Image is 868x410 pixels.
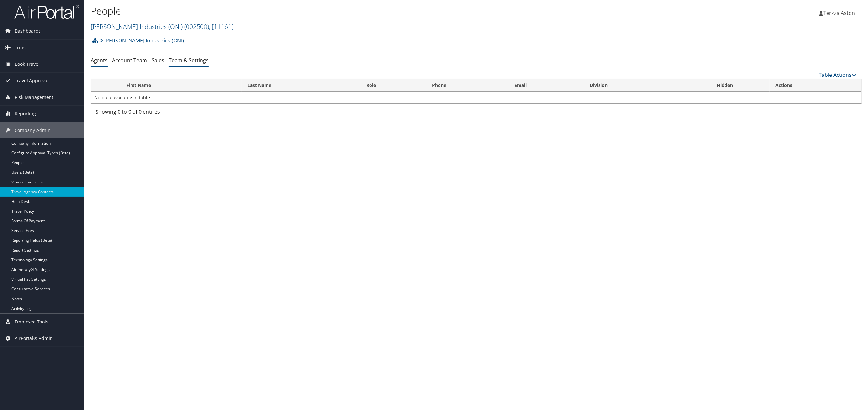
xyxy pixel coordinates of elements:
[15,89,53,105] span: Risk Management
[15,106,36,122] span: Reporting
[15,122,51,138] span: Company Admin
[14,4,79,19] img: airportal-logo.png
[184,22,209,31] span: ( 002500 )
[680,79,770,92] th: Hidden
[15,40,26,56] span: Trips
[169,57,209,64] a: Team & Settings
[209,22,234,31] span: , [ 11161 ]
[15,314,48,330] span: Employee Tools
[15,56,40,72] span: Book Travel
[100,34,184,47] a: [PERSON_NAME] Industries (ONI)
[91,22,234,31] a: [PERSON_NAME] Industries (ONI)
[15,73,49,89] span: Travel Approval
[112,57,147,64] a: Account Team
[584,79,680,92] th: Division
[120,79,242,92] th: First Name
[823,9,855,17] span: Terzza Aston
[15,23,41,39] span: Dashboards
[91,4,605,18] h1: People
[91,79,120,92] th: : activate to sort column descending
[819,71,857,78] a: Table Actions
[91,92,861,103] td: No data available in table
[360,79,426,92] th: Role
[96,108,279,119] div: Showing 0 to 0 of 0 entries
[819,3,862,23] a: Terzza Aston
[152,57,164,64] a: Sales
[15,330,53,346] span: AirPortal® Admin
[91,57,108,64] a: Agents
[242,79,360,92] th: Last Name
[508,79,584,92] th: Email
[426,79,508,92] th: Phone
[770,79,861,92] th: Actions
